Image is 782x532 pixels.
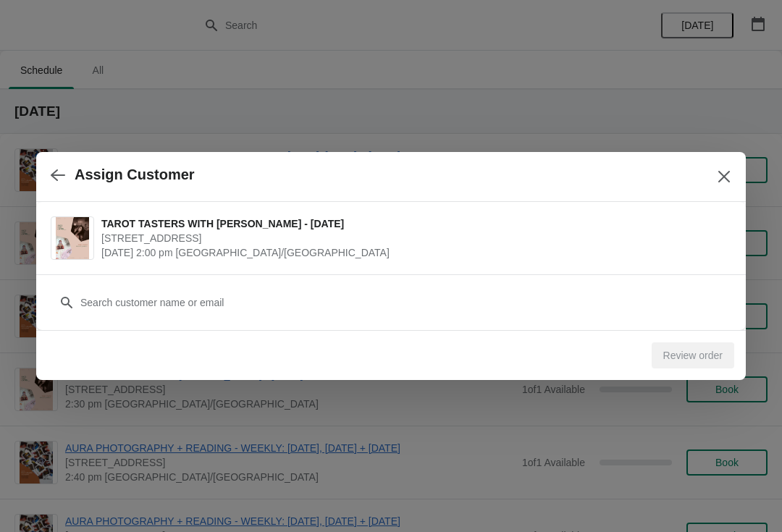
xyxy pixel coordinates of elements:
span: [STREET_ADDRESS] [101,231,724,245]
img: TAROT TASTERS WITH MEGAN - 19TH SEPTEMBER | 74 Broadway Market, London, UK | September 19 | 2:00 ... [56,217,89,259]
h2: Assign Customer [75,166,195,183]
input: Search customer name or email [80,290,731,316]
span: [DATE] 2:00 pm [GEOGRAPHIC_DATA]/[GEOGRAPHIC_DATA] [101,245,724,260]
span: TAROT TASTERS WITH [PERSON_NAME] - [DATE] [101,216,724,231]
button: Close [711,164,737,190]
